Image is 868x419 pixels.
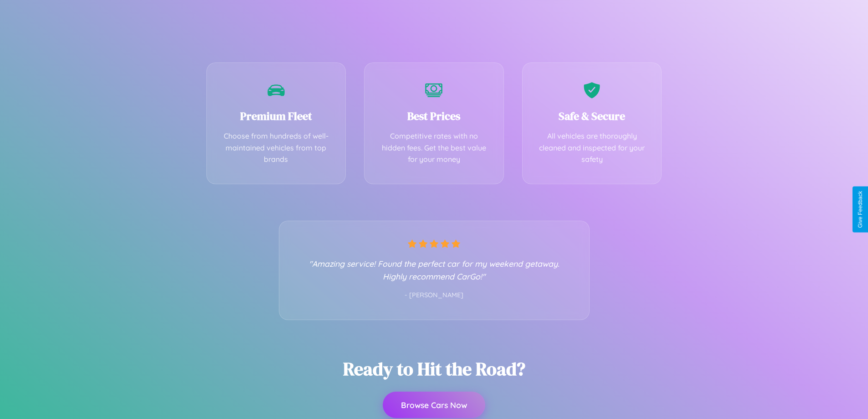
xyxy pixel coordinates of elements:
p: Choose from hundreds of well-maintained vehicles from top brands [221,130,332,166]
h3: Premium Fleet [221,109,332,124]
div: Give Feedback [857,191,863,228]
h3: Best Prices [378,109,490,124]
p: All vehicles are thoroughly cleaned and inspected for your safety [536,130,648,166]
h2: Ready to Hit the Road? [343,357,525,381]
p: Competitive rates with no hidden fees. Get the best value for your money [378,130,490,166]
button: Browse Cars Now [383,392,485,418]
p: "Amazing service! Found the perfect car for my weekend getaway. Highly recommend CarGo!" [298,257,571,283]
h3: Safe & Secure [536,109,648,124]
p: - [PERSON_NAME] [298,290,571,301]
